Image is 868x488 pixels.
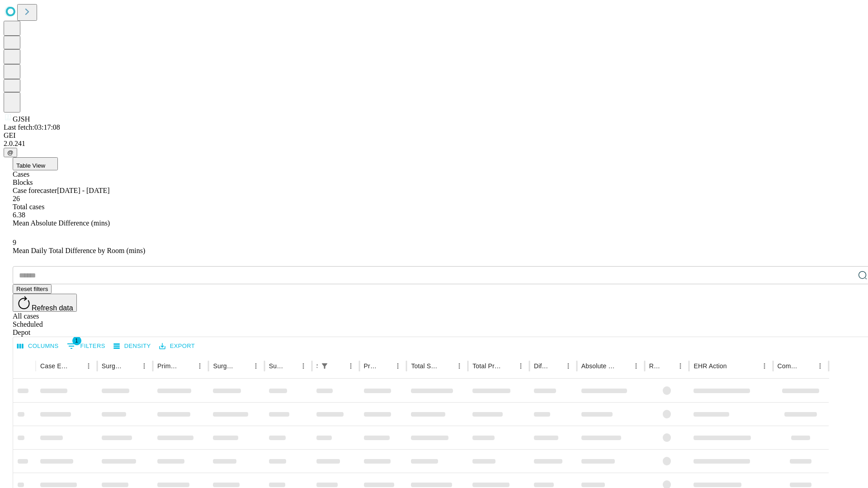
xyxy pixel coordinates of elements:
div: Resolved in EHR [649,362,661,370]
span: GJSH [13,115,30,123]
div: Primary Service [157,362,180,370]
button: Menu [392,360,404,372]
button: Sort [181,360,193,372]
button: Sort [332,360,344,372]
button: Show filters [318,360,331,372]
span: @ [7,149,14,156]
button: Export [157,339,197,353]
div: 2.0.241 [4,140,864,148]
span: Total cases [13,203,44,211]
button: Menu [758,360,771,372]
button: Menu [674,360,687,372]
button: Menu [344,360,357,372]
button: Refresh data [13,294,77,312]
button: Sort [801,360,814,372]
span: Table View [16,162,45,169]
button: Sort [284,360,297,372]
button: Menu [630,360,642,372]
button: Show filters [65,339,108,353]
button: Sort [661,360,674,372]
button: Sort [379,360,392,372]
div: Comments [778,362,800,370]
div: EHR Action [693,362,726,370]
span: Reset filters [16,286,48,292]
div: Predicted In Room Duration [364,362,378,370]
div: Absolute Difference [581,362,616,370]
button: Sort [549,360,562,372]
div: Total Scheduled Duration [411,362,439,370]
button: Sort [440,360,453,372]
button: Sort [70,360,82,372]
button: Menu [814,360,826,372]
button: Menu [453,360,466,372]
button: Menu [297,360,310,372]
button: Menu [562,360,575,372]
button: Sort [237,360,250,372]
span: Mean Absolute Difference (mins) [13,219,110,227]
button: Sort [125,360,138,372]
div: Surgeon Name [102,362,124,370]
button: Menu [193,360,206,372]
span: Mean Daily Total Difference by Room (mins) [13,247,145,254]
button: Menu [82,360,95,372]
div: Total Predicted Duration [472,362,501,370]
button: Menu [138,360,151,372]
div: GEI [4,131,864,140]
span: 6.38 [13,211,25,219]
span: 26 [13,195,20,202]
button: Table View [13,157,58,170]
button: Menu [514,360,527,372]
span: 9 [13,239,16,246]
span: Case forecaster [13,187,57,194]
div: 1 active filter [318,360,331,372]
div: Surgery Date [269,362,283,370]
button: Menu [250,360,262,372]
span: Last fetch: 03:17:08 [4,123,60,131]
div: Surgery Name [213,362,236,370]
span: [DATE] - [DATE] [57,187,109,194]
span: 1 [72,336,81,345]
button: Reset filters [13,284,52,294]
span: Refresh data [32,304,73,312]
button: @ [4,148,17,157]
button: Sort [617,360,630,372]
button: Sort [728,360,741,372]
div: Difference [534,362,548,370]
button: Select columns [15,339,61,353]
div: Case Epic Id [40,362,69,370]
button: Density [111,339,153,353]
div: Scheduled In Room Duration [316,362,317,370]
button: Sort [502,360,514,372]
